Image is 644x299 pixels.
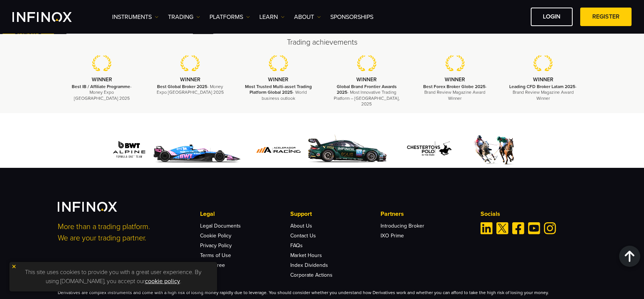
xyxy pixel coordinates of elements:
[245,84,312,95] strong: Most Trusted Multi-asset Trading Platform Global 2025
[381,209,470,218] p: Partners
[58,37,586,48] h2: Trading achievements
[168,12,200,22] a: TRADING
[337,84,397,95] strong: Global Brand Frontier Awards 2025
[11,264,17,269] img: yellow close icon
[200,232,231,239] a: Cookie Policy
[200,242,232,249] a: Privacy Policy
[200,252,231,259] a: Terms of Use
[290,242,303,249] a: FAQs
[67,84,137,101] p: - Money Expo [GEOGRAPHIC_DATA] 2025
[112,12,159,22] a: Instruments
[92,76,112,83] strong: WINNER
[13,266,213,288] p: This site uses cookies to provide you with a great user experience. By using [DOMAIN_NAME], you a...
[200,223,241,229] a: Legal Documents
[259,12,285,22] a: Learn
[423,84,485,89] strong: Best Forex Broker Globe 2025
[531,8,573,26] a: LOGIN
[157,84,207,89] strong: Best Global Broker 2025
[496,222,508,234] a: Twitter
[290,209,380,218] p: Support
[72,84,130,89] strong: Best IB / Affiliate Programme
[533,76,553,83] strong: WINNER
[58,221,190,244] p: More than a trading platform. We are your trading partner.
[210,12,250,22] a: PLATFORMS
[156,84,225,95] p: - Money Expo [GEOGRAPHIC_DATA] 2025
[580,8,632,26] a: REGISTER
[381,232,404,239] a: IXO Prime
[445,76,465,83] strong: WINNER
[290,262,328,268] a: Index Dividends
[200,209,290,218] p: Legal
[244,84,313,101] p: - World business outlook
[268,76,288,83] strong: WINNER
[481,209,586,218] p: Socials
[381,223,424,229] a: Introducing Broker
[509,84,575,89] strong: Leading CFD Broker Latam 2025
[512,222,524,234] a: Facebook
[294,12,321,22] a: ABOUT
[290,232,316,239] a: Contact Us
[528,222,540,234] a: Youtube
[330,12,373,22] a: SPONSORSHIPS
[544,222,556,234] a: Instagram
[356,76,377,83] strong: WINNER
[290,252,322,259] a: Market Hours
[180,76,200,83] strong: WINNER
[58,289,586,296] p: Derivatives are complex instruments and come with a high risk of losing money rapidly due to leve...
[12,12,89,22] a: INFINOX Logo
[481,222,493,234] a: Linkedin
[145,277,180,285] a: cookie policy
[290,223,312,229] a: About Us
[290,272,333,278] a: Corporate Actions
[420,84,490,101] p: - Brand Review Magazine Award Winner
[332,84,401,107] p: - Most Innovative Trading Platform – [GEOGRAPHIC_DATA], 2025
[508,84,578,101] p: - Brand Review Magazine Award Winner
